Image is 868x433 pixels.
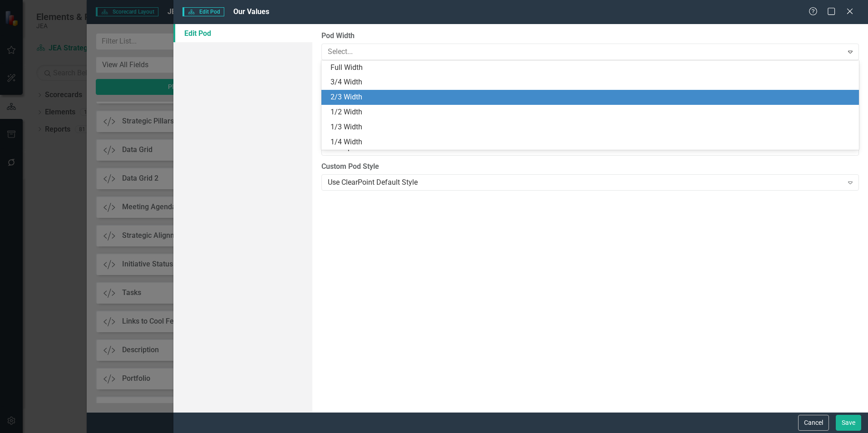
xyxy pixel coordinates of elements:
[330,77,853,88] div: 3/4 Width
[836,415,861,431] button: Save
[321,162,859,172] label: Custom Pod Style
[798,415,829,431] button: Cancel
[321,31,859,41] label: Pod Width
[330,63,853,73] div: Full Width
[173,24,312,42] a: Edit Pod
[330,122,853,133] div: 1/3 Width
[330,137,853,148] div: 1/4 Width
[328,177,843,187] div: Use ClearPoint Default Style
[233,7,269,16] span: Our Values
[330,92,853,103] div: 2/3 Width
[182,7,224,16] span: Edit Pod
[330,107,853,118] div: 1/2 Width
